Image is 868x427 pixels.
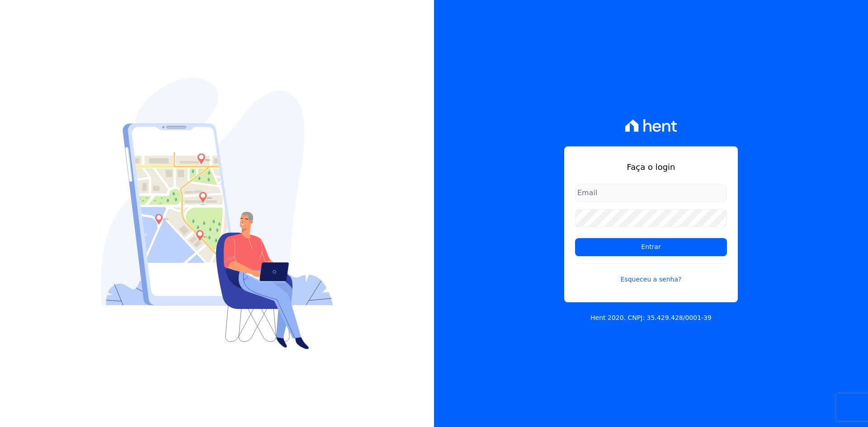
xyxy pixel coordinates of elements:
a: Esqueceu a senha? [575,263,727,284]
p: Hent 2020. CNPJ: 35.429.428/0001-39 [590,313,712,323]
img: Login [101,78,333,349]
input: Email [575,184,727,202]
input: Entrar [575,238,727,256]
h1: Faça o login [575,161,727,173]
